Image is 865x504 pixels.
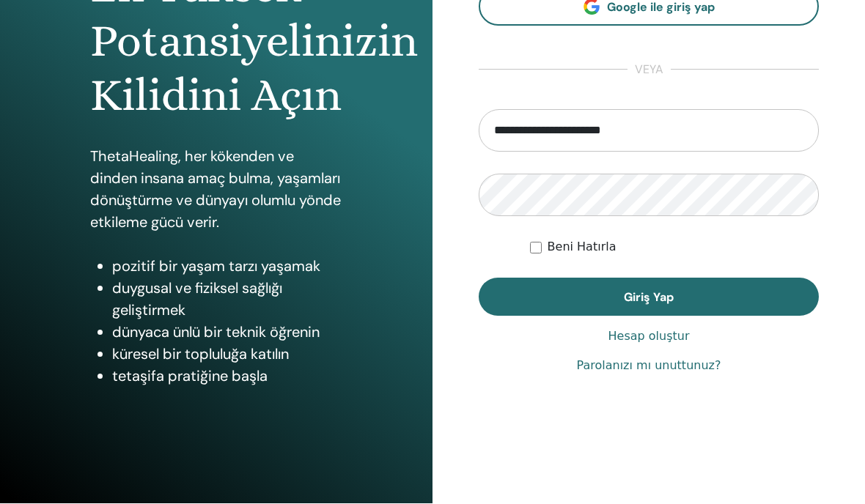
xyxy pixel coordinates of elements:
[624,290,674,305] span: Giriş Yap
[112,366,342,388] li: tetaşifa pratiğine başla
[479,278,819,316] button: Giriş Yap
[608,328,690,346] a: Hesap oluştur
[548,239,616,256] label: Beni Hatırla
[112,344,342,366] li: küresel bir topluluğa katılın
[627,62,671,79] span: veya
[112,322,342,344] li: dünyaca ünlü bir teknik öğrenin
[577,357,721,375] a: Parolanızı mı unuttunuz?
[112,256,342,278] li: pozitif bir yaşam tarzı yaşamak
[530,239,819,256] div: Keep me authenticated indefinitely or until I manually logout
[90,146,342,234] p: ThetaHealing, her kökenden ve dinden insana amaç bulma, yaşamları dönüştürme ve dünyayı olumlu yö...
[112,278,342,322] li: duygusal ve fiziksel sağlığı geliştirmek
